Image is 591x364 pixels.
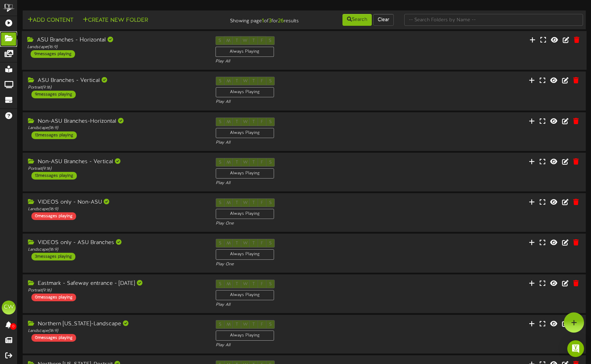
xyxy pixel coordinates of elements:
[215,47,274,57] div: Always Playing
[216,331,274,341] div: Always Playing
[342,14,372,26] button: Search
[27,36,205,44] div: ASU Branches - Horizontal
[10,323,16,330] span: 0
[216,249,274,259] div: Always Playing
[28,239,205,247] div: VIDEOS only - ASU Branches
[28,166,205,172] div: Portrait ( 9:16 )
[216,302,393,308] div: Play All
[2,301,16,314] div: CW
[373,14,394,26] button: Clear
[31,212,76,220] div: 0 messages playing
[31,172,77,180] div: 13 messages playing
[27,44,205,50] div: Landscape ( 16:9 )
[216,87,274,97] div: Always Playing
[216,221,393,227] div: Play One
[28,320,205,328] div: Northern [US_STATE]-Landscape
[28,328,205,334] div: Landscape ( 16:9 )
[216,209,274,219] div: Always Playing
[216,261,393,267] div: Play One
[216,180,393,186] div: Play All
[31,294,76,301] div: 0 messages playing
[262,18,264,24] strong: 1
[216,140,393,146] div: Play All
[28,198,205,206] div: VIDEOS only - Non-ASU
[28,125,205,131] div: Landscape ( 16:9 )
[209,13,304,25] div: Showing page of for results
[31,253,75,260] div: 3 messages playing
[215,59,393,65] div: Play All
[28,206,205,212] div: Landscape ( 16:9 )
[216,128,274,138] div: Always Playing
[216,99,393,105] div: Play All
[567,340,584,357] div: Open Intercom Messenger
[81,16,150,25] button: Create New Folder
[28,85,205,91] div: Portrait ( 9:16 )
[28,288,205,294] div: Portrait ( 9:16 )
[216,290,274,300] div: Always Playing
[404,14,583,26] input: -- Search Folders by Name --
[216,342,393,348] div: Play All
[278,18,284,24] strong: 26
[25,16,75,25] button: Add Content
[28,77,205,85] div: ASU Branches - Vertical
[31,334,76,342] div: 0 messages playing
[28,247,205,253] div: Landscape ( 16:9 )
[31,131,77,139] div: 13 messages playing
[269,18,272,24] strong: 3
[28,158,205,166] div: Non-ASU Branches - Vertical
[216,168,274,179] div: Always Playing
[28,117,205,126] div: Non-ASU Branches-Horizontal
[31,91,76,98] div: 9 messages playing
[28,280,205,288] div: Eastmark - Safeway entrance - [DATE]
[31,50,75,58] div: 9 messages playing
